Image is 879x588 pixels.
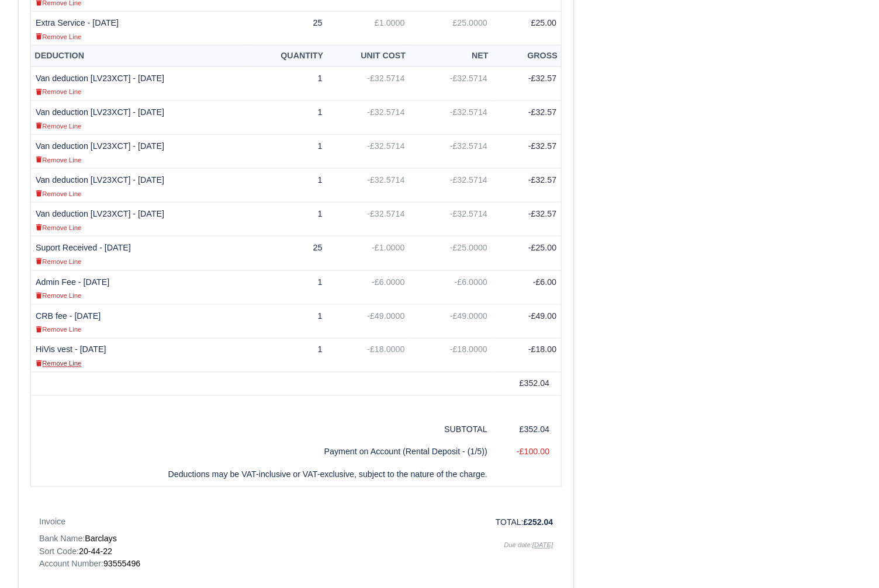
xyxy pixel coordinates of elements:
td: 1 [248,270,327,304]
a: Remove Line [36,222,81,232]
td: -£49.0000 [327,304,410,338]
td: Deductions may be VAT-inclusive or VAT-exclusive, subject to the nature of the charge. [31,464,493,486]
td: £352.04 [492,373,562,396]
td: SUBTOTAL [410,419,492,441]
td: -£49.0000 [410,304,492,338]
td: Van deduction [LV23XCT] - [DATE] [31,134,248,168]
td: -£32.5714 [327,134,410,168]
td: -£32.5714 [327,67,410,100]
td: Van deduction [LV23XCT] - [DATE] [31,100,248,134]
td: -£6.00 [492,270,562,304]
td: -£32.5714 [410,100,492,134]
u: [DATE] [532,542,553,549]
td: £25.0000 [410,11,492,45]
span: Barclays [85,534,117,544]
td: -£18.0000 [410,338,492,372]
small: Remove Line [36,156,81,163]
td: £1.0000 [327,11,410,45]
small: Remove Line [36,258,81,265]
td: Suport Received - [DATE] [31,236,248,270]
i: Due date: [504,542,553,549]
p: Account Number: [39,558,288,570]
a: Remove Line [36,290,81,300]
a: Remove Line [36,155,81,164]
a: Remove Line [36,324,81,333]
td: -£32.5714 [410,67,492,100]
th: Gross [492,46,562,67]
td: Extra Service - [DATE] [31,11,248,45]
td: -£25.00 [492,236,562,270]
small: Remove Line [36,33,81,40]
a: Remove Line [36,32,81,41]
td: -£32.5714 [327,100,410,134]
td: 25 [248,11,327,45]
td: -£49.00 [492,304,562,338]
td: 25 [248,236,327,270]
td: -£32.5714 [410,134,492,168]
small: Remove Line [36,326,81,333]
td: -£18.0000 [327,338,410,372]
td: £352.04 [492,419,562,441]
a: Remove Line [36,359,81,368]
td: 1 [248,304,327,338]
small: Remove Line [36,88,81,95]
p: Invoice [39,516,288,528]
td: Payment on Account (Rental Deposit - (1/5)) [31,441,493,464]
small: Remove Line [36,360,81,367]
td: CRB fee - [DATE] [31,304,248,338]
td: 1 [248,203,327,236]
td: -£25.0000 [410,236,492,270]
small: Remove Line [36,224,81,231]
th: Quantity [248,46,327,67]
td: -£100.00 [492,441,562,464]
small: Remove Line [36,190,81,197]
td: -£6.0000 [410,270,492,304]
td: 1 [248,100,327,134]
th: Unit Cost [327,46,410,67]
td: -£32.57 [492,134,562,168]
td: £25.00 [492,11,562,45]
small: Remove Line [36,123,81,130]
td: -£32.57 [492,67,562,100]
td: 1 [248,67,327,100]
td: Admin Fee - [DATE] [31,270,248,304]
span: 93555496 [103,559,140,569]
strong: £252.04 [524,518,553,527]
a: Remove Line [36,189,81,198]
a: Remove Line [36,121,81,130]
a: Remove Line [36,256,81,266]
span: 20-44-22 [79,547,112,556]
td: -£32.5714 [327,169,410,203]
td: -£32.57 [492,169,562,203]
td: Van deduction [LV23XCT] - [DATE] [31,169,248,203]
small: Remove Line [36,292,81,299]
td: -£6.0000 [327,270,410,304]
td: -£32.5714 [327,203,410,236]
td: Van deduction [LV23XCT] - [DATE] [31,67,248,100]
td: -£32.5714 [410,203,492,236]
p: TOTAL: [305,516,553,529]
td: 1 [248,169,327,203]
td: Van deduction [LV23XCT] - [DATE] [31,203,248,236]
th: Net [410,46,492,67]
a: Remove Line [36,86,81,96]
td: -£32.57 [492,100,562,134]
p: Bank Name: [39,533,288,545]
td: -£1.0000 [327,236,410,270]
th: Deduction [31,46,248,67]
td: 1 [248,134,327,168]
td: HiVis vest - [DATE] [31,338,248,372]
td: -£32.57 [492,203,562,236]
td: -£32.5714 [410,169,492,203]
p: Sort Code: [39,546,288,558]
td: 1 [248,338,327,372]
td: -£18.00 [492,338,562,372]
